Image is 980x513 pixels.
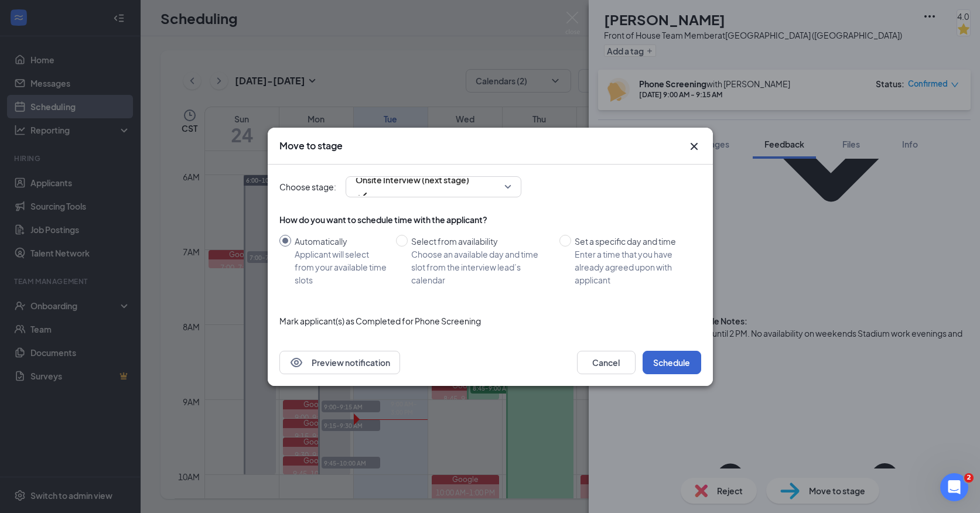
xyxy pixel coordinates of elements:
span: 2 [964,473,974,483]
div: Set a specific day and time [575,235,692,248]
button: EyePreview notification [279,351,400,374]
div: How do you want to schedule time with the applicant? [279,214,701,225]
div: Automatically [295,235,387,248]
svg: Eye [289,355,303,370]
span: Onsite Interview (next stage) [356,171,469,189]
div: Enter a time that you have already agreed upon with applicant [575,248,692,286]
div: Applicant will select from your available time slots [295,248,387,286]
iframe: Intercom live chat [940,473,968,501]
div: Choose an available day and time slot from the interview lead’s calendar [411,248,550,286]
button: Close [687,139,701,153]
div: Select from availability [411,235,550,248]
p: Mark applicant(s) as Completed for Phone Screening [279,314,701,327]
span: Choose stage: [279,180,336,193]
h3: Move to stage [279,139,343,152]
svg: Checkmark [356,189,370,203]
button: Schedule [643,351,701,374]
svg: Cross [687,139,701,153]
button: Cancel [577,351,636,374]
